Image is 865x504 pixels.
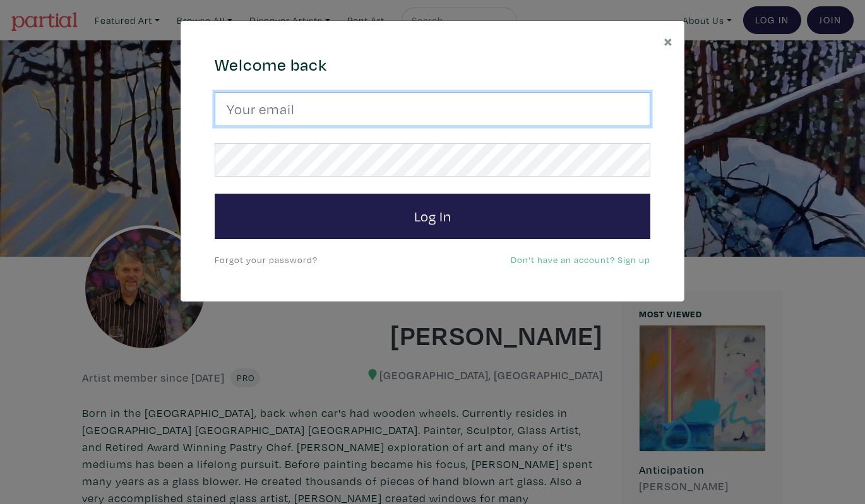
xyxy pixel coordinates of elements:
[215,254,318,266] a: Forgot your password?
[215,194,650,239] button: Log In
[511,254,650,266] a: Don't have an account? Sign up
[215,55,650,75] h4: Welcome back
[652,21,684,61] button: Close
[215,92,650,126] input: Your email
[664,30,673,52] span: ×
